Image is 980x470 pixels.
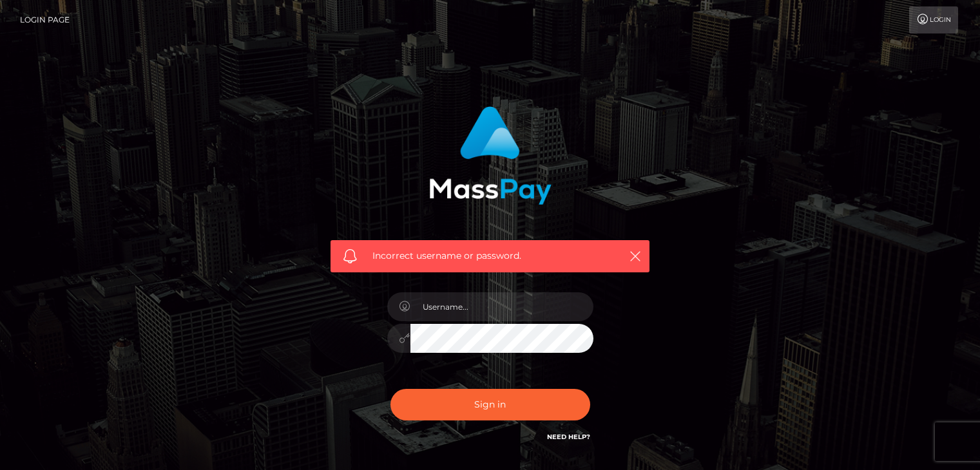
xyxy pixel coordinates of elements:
[429,106,552,205] img: MassPay Login
[390,389,590,420] button: Sign in
[909,6,958,33] a: Login
[372,249,608,263] span: Incorrect username or password.
[20,6,70,33] a: Login Page
[410,292,593,321] input: Username...
[547,433,590,441] a: Need Help?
